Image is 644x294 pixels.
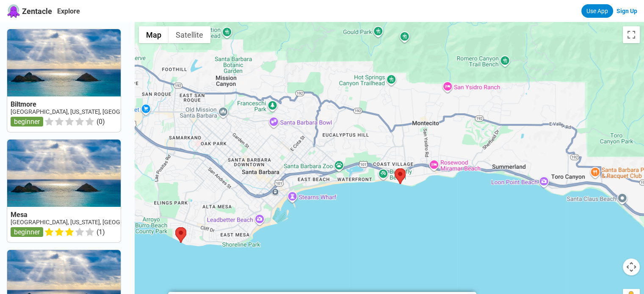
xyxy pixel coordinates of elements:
a: Zentacle logoZentacle [7,4,52,18]
a: Use App [581,4,613,18]
img: Zentacle logo [7,4,20,18]
button: Show satellite imagery [169,26,210,43]
span: Zentacle [22,7,52,16]
a: Sign Up [616,8,637,14]
a: Explore [57,7,80,15]
button: Map camera controls [623,258,640,275]
button: Show street map [139,26,169,43]
button: Toggle fullscreen view [623,26,640,43]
